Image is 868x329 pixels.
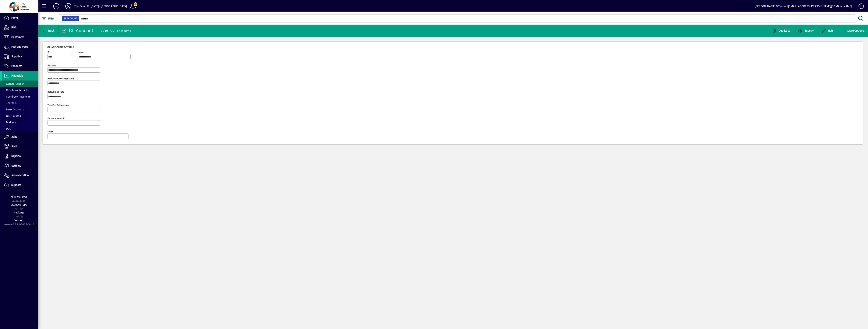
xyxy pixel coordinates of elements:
button: Duplicate [771,27,791,34]
button: Edit [821,27,834,34]
a: Products [2,61,38,71]
span: Support [11,183,21,186]
span: Cashbook Receipts [4,89,29,92]
mat-label: Default GST rate [48,91,64,93]
div: GL Account [62,28,93,34]
a: Reports [2,151,38,161]
span: Package [14,211,24,214]
a: GST Returns [2,113,38,119]
a: Knowledge Base [856,1,863,13]
a: Cashbook Payments [2,93,38,100]
span: Licensee Type [11,203,27,206]
span: Version [15,219,23,222]
a: Bank Accounts [2,106,38,113]
span: Edit [822,29,833,32]
span: GL account details [47,46,74,49]
a: Home [2,13,38,23]
span: Home [11,16,18,19]
span: More Options [841,29,864,32]
span: Products [11,64,22,68]
span: Suppliers [11,55,22,58]
a: POS [2,23,38,32]
span: Financials [11,74,23,77]
mat-label: Notes [48,130,53,133]
span: Bank Accounts [4,108,24,111]
span: Settings [11,164,21,167]
mat-label: Function [48,64,56,67]
button: Enquiry [797,27,815,34]
a: Support [2,180,38,190]
a: Customers [2,33,38,42]
span: Pick and Pack [11,45,28,48]
span: Enquiry [798,29,814,32]
button: More Options [840,27,865,34]
a: Budgets [2,119,38,126]
span: POS [4,127,11,130]
a: Settings [2,161,38,171]
button: Profile [62,3,74,10]
div: The Demo Co [DATE] - [GEOGRAPHIC_DATA] [74,3,127,9]
app-page-header-button: Back [38,27,59,34]
a: Journals [2,100,38,106]
span: Filter [42,17,55,20]
mat-label: Bank Account/ Credit card [48,77,74,80]
div: [PERSON_NAME] O''Connell [EMAIL_ADDRESS][PERSON_NAME][DOMAIN_NAME] [755,3,852,9]
mat-label: ID [48,51,50,54]
button: Filter [41,15,55,22]
button: Back [41,27,55,34]
a: Pick and Pack [2,42,38,52]
a: Suppliers [2,52,38,61]
span: Reports [11,154,21,158]
span: Journals [4,102,16,105]
a: General Ledger [2,81,38,87]
a: Staff [2,142,38,151]
span: GST Returns [4,114,21,117]
span: Customers [11,36,24,39]
button: Add [50,3,62,10]
span: Cashbook Payments [4,95,30,98]
span: Financial Year [11,195,27,198]
span: GL Account [64,17,77,20]
div: 9040 - GST on Income [101,28,131,34]
span: Duplicate [772,29,790,32]
a: Jobs [2,132,38,142]
a: Cashbook Receipts [2,87,38,93]
a: Administration [2,171,38,180]
span: Budgets [4,121,16,124]
mat-label: Export account ID [48,117,65,120]
span: Staff [11,145,17,148]
span: Jobs [11,135,17,138]
a: POS [2,126,38,132]
span: General Ledger [4,82,24,85]
mat-label: Name [78,51,83,54]
mat-label: Year end roll account [48,104,69,106]
span: Back [42,29,55,32]
span: Administration [11,174,29,177]
span: POS [11,26,16,29]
